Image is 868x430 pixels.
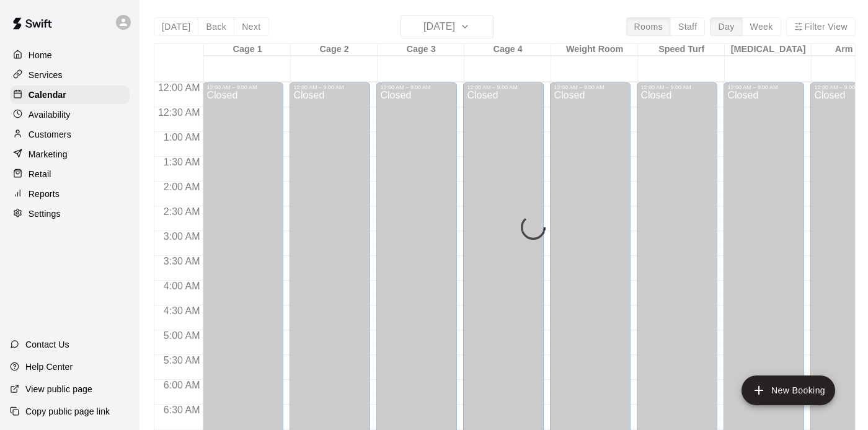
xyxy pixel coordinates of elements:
span: 3:30 AM [161,256,203,266]
p: Help Center [25,361,73,373]
p: Reports [29,188,60,200]
span: 2:30 AM [161,206,203,217]
span: 1:00 AM [161,132,203,143]
div: Cage 4 [464,44,551,56]
div: [MEDICAL_DATA] [725,44,812,56]
span: 6:30 AM [161,405,203,415]
span: 5:30 AM [161,355,203,366]
span: 5:00 AM [161,330,203,341]
a: Home [10,46,130,64]
div: 12:00 AM – 9:00 AM [206,84,280,90]
a: Calendar [10,86,130,104]
span: 2:00 AM [161,182,203,192]
p: Contact Us [25,338,69,351]
p: Marketing [29,148,68,160]
div: 12:00 AM – 9:00 AM [467,84,540,90]
p: Settings [29,208,61,220]
p: Services [29,69,63,81]
button: add [742,375,835,405]
div: Cage 3 [378,44,464,56]
span: 4:30 AM [161,305,203,316]
p: Retail [29,168,51,180]
a: Availability [10,105,130,124]
p: View public page [25,383,92,395]
div: 12:00 AM – 9:00 AM [554,84,627,90]
span: 4:00 AM [161,281,203,291]
a: Marketing [10,145,130,164]
div: Cage 1 [204,44,291,56]
a: Reports [10,185,130,203]
p: Customers [29,128,71,141]
a: Settings [10,204,130,223]
div: 12:00 AM – 9:00 AM [727,84,800,90]
span: 6:00 AM [161,380,203,390]
div: Speed Turf [638,44,725,56]
a: Retail [10,165,130,183]
span: 1:30 AM [161,157,203,167]
div: Weight Room [551,44,638,56]
div: 12:00 AM – 9:00 AM [293,84,366,90]
p: Calendar [29,89,66,101]
a: Services [10,66,130,84]
p: Home [29,49,52,61]
span: 12:00 AM [155,82,203,93]
a: Customers [10,125,130,144]
p: Copy public page link [25,405,110,418]
div: Cage 2 [291,44,378,56]
span: 12:30 AM [155,107,203,118]
p: Availability [29,108,71,121]
div: 12:00 AM – 9:00 AM [380,84,453,90]
span: 3:00 AM [161,231,203,242]
div: 12:00 AM – 9:00 AM [640,84,714,90]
